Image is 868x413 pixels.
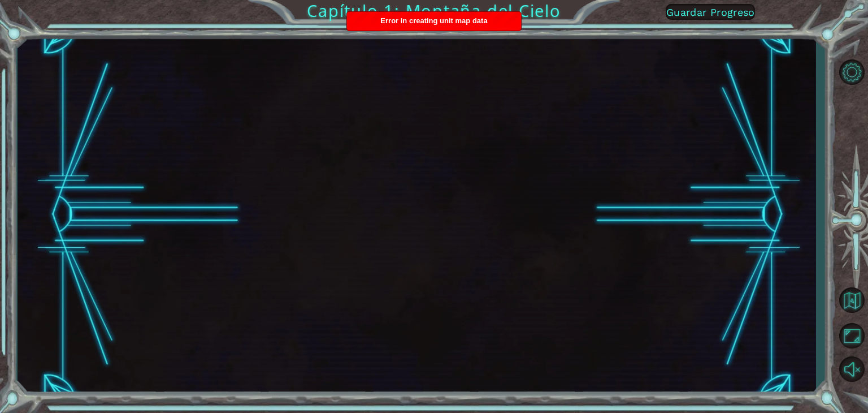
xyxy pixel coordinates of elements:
span: Guardar Progreso [666,6,755,18]
button: Opciones del Nivel [835,57,868,87]
button: Volver al Mapa [835,283,868,316]
button: Guardar Progreso [666,4,755,20]
button: Maximizar Navegador [835,321,868,351]
span: Error in creating unit map data [380,16,487,25]
a: Volver al Mapa [835,282,868,319]
button: Activar sonido. [835,354,868,384]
